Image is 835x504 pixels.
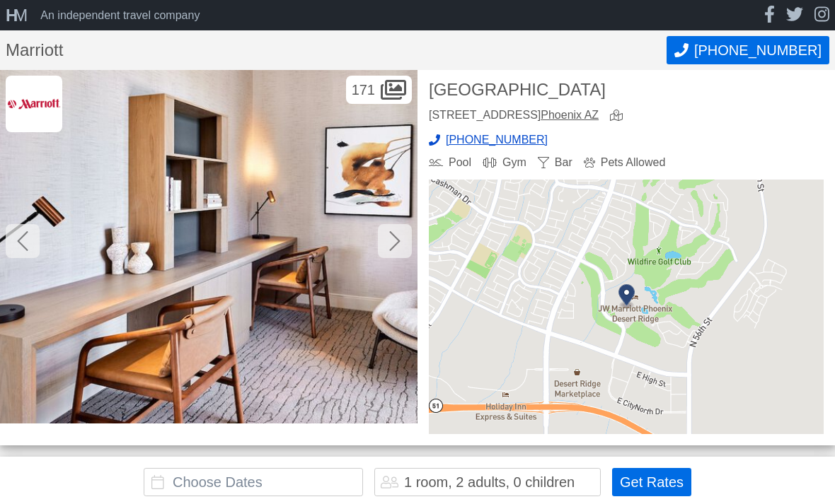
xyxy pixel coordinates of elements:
a: facebook [764,6,775,25]
a: view map [610,110,628,123]
input: Choose Dates [144,468,363,496]
img: Marriott [6,76,62,132]
h1: Marriott [6,42,667,59]
a: HM [6,7,35,24]
a: twitter [786,6,803,25]
a: instagram [814,6,829,25]
h2: [GEOGRAPHIC_DATA] [429,81,824,98]
div: [STREET_ADDRESS] [429,110,599,123]
img: map [429,180,824,434]
span: M [13,6,23,25]
div: Bar [538,157,572,168]
span: H [6,6,13,25]
div: Pool [429,157,471,168]
div: Gym [483,157,526,168]
span: [PHONE_NUMBER] [694,42,822,59]
div: Pets Allowed [584,157,666,168]
button: Get Rates [612,468,691,496]
a: Phoenix AZ [541,109,599,121]
div: 171 [346,76,412,104]
div: An independent travel company [40,10,200,21]
div: 1 room, 2 adults, 0 children [404,475,575,489]
button: Call [667,36,829,64]
span: [PHONE_NUMBER] [446,134,548,146]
